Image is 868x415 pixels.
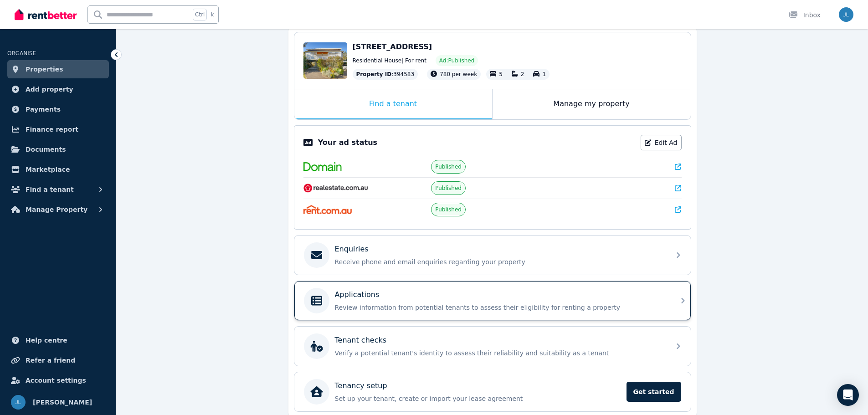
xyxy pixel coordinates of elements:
[353,69,418,80] div: : 394583
[439,57,474,64] span: Ad: Published
[15,8,77,21] img: RentBetter
[7,351,109,369] a: Refer a friend
[294,236,691,275] a: EnquiriesReceive phone and email enquiries regarding your property
[7,140,109,159] a: Documents
[435,163,462,170] span: Published
[7,200,109,219] button: Manage Property
[542,71,546,77] span: 1
[335,394,621,403] p: Set up your tenant, create or import your lease agreement
[303,184,369,193] img: RealEstate.com.au
[26,64,63,75] span: Properties
[294,89,492,119] div: Find a tenant
[837,384,859,406] div: Open Intercom Messenger
[11,395,26,410] img: Jacqueline Larratt
[303,205,352,214] img: Rent.com.au
[789,10,821,20] div: Inbox
[211,11,214,18] span: k
[335,257,665,266] p: Receive phone and email enquiries regarding your property
[335,244,369,255] p: Enquiries
[353,57,426,64] span: Residential House | For rent
[26,104,61,115] span: Payments
[499,71,503,77] span: 5
[294,372,691,411] a: Tenancy setupSet up your tenant, create or import your lease agreementGet started
[7,180,109,199] button: Find a tenant
[26,164,70,175] span: Marketplace
[26,144,66,155] span: Documents
[26,375,86,386] span: Account settings
[641,135,682,150] a: Edit Ad
[435,206,462,213] span: Published
[335,335,387,346] p: Tenant checks
[26,184,74,195] span: Find a tenant
[26,84,73,95] span: Add property
[335,303,665,312] p: Review information from potential tenants to assess their eligibility for renting a property
[7,331,109,349] a: Help centre
[440,71,477,77] span: 780 per week
[294,327,691,366] a: Tenant checksVerify a potential tenant's identity to assess their reliability and suitability as ...
[26,335,67,346] span: Help centre
[356,71,392,78] span: Property ID
[353,42,432,51] span: [STREET_ADDRESS]
[335,348,665,358] p: Verify a potential tenant's identity to assess their reliability and suitability as a tenant
[7,120,109,138] a: Finance report
[33,397,92,408] span: [PERSON_NAME]
[26,355,75,366] span: Refer a friend
[294,281,691,320] a: ApplicationsReview information from potential tenants to assess their eligibility for renting a p...
[7,50,36,56] span: ORGANISE
[303,162,342,171] img: Domain.com.au
[335,380,387,391] p: Tenancy setup
[435,184,462,192] span: Published
[7,100,109,118] a: Payments
[7,371,109,389] a: Account settings
[26,124,78,135] span: Finance report
[7,160,109,179] a: Marketplace
[521,71,524,77] span: 2
[493,89,691,119] div: Manage my property
[839,7,853,22] img: Jacqueline Larratt
[7,60,109,78] a: Properties
[7,80,109,98] a: Add property
[26,204,87,215] span: Manage Property
[335,289,380,300] p: Applications
[193,9,207,20] span: Ctrl
[318,137,377,148] p: Your ad status
[627,382,681,402] span: Get started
